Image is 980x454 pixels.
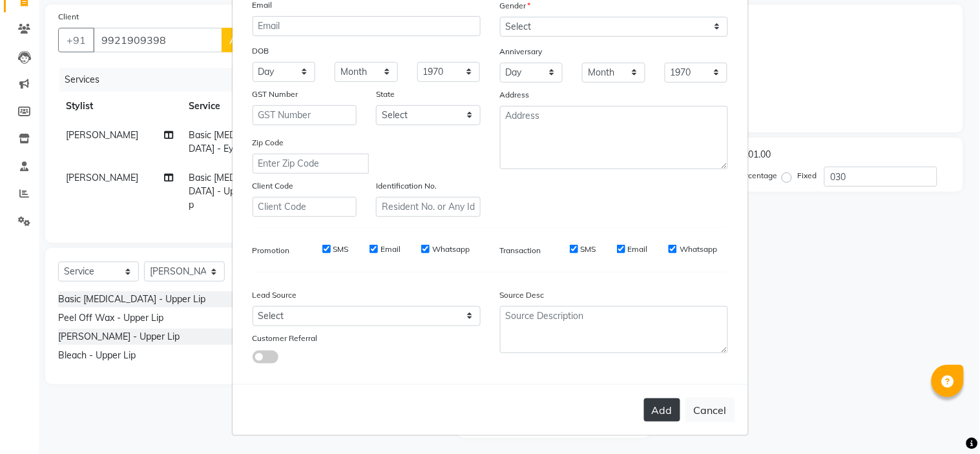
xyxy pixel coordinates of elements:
label: Anniversary [500,46,543,57]
label: DOB [253,45,269,57]
label: Email [381,243,401,255]
label: Whatsapp [432,243,470,255]
label: Email [628,243,648,255]
label: Promotion [253,245,290,256]
input: Enter Zip Code [253,154,369,174]
label: Identification No. [376,180,437,192]
button: Add [644,398,680,422]
label: Zip Code [253,137,284,149]
label: Source Desc [500,289,545,301]
label: Client Code [253,180,294,192]
label: Customer Referral [253,333,318,344]
label: GST Number [253,88,298,100]
label: SMS [581,243,596,255]
input: Client Code [253,197,357,217]
input: Resident No. or Any Id [376,197,481,217]
label: Lead Source [253,289,297,301]
input: GST Number [253,105,357,125]
label: Transaction [500,245,541,256]
label: State [376,88,395,100]
label: Address [500,89,530,101]
label: Whatsapp [680,243,717,255]
label: SMS [333,243,349,255]
button: Cancel [685,398,735,422]
input: Email [253,16,481,36]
